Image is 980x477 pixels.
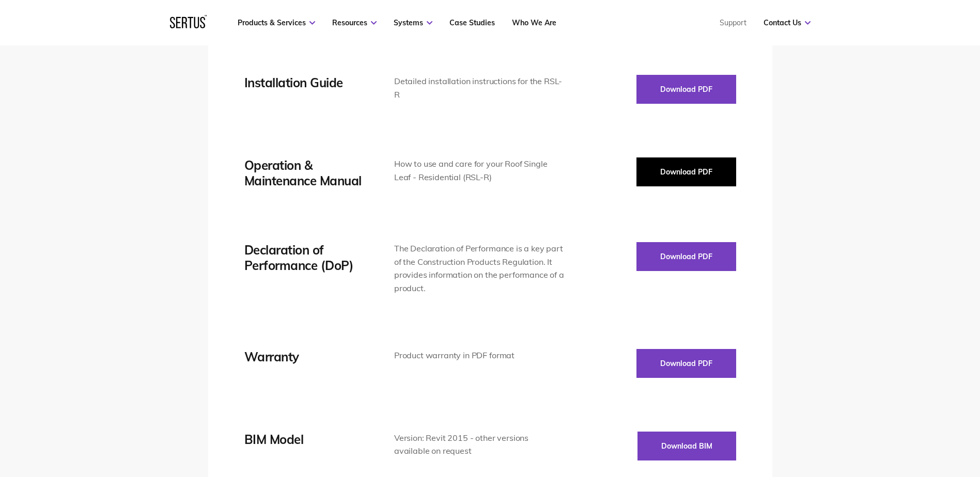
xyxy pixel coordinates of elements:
[636,157,736,186] button: Download PDF
[238,18,315,27] a: Products & Services
[394,349,565,362] div: Product warranty in PDF format
[244,432,363,447] div: BIM Model
[244,242,363,273] div: Declaration of Performance (DoP)
[394,242,565,295] div: The Declaration of Performance is a key part of the Construction Products Regulation. It provides...
[244,349,363,364] div: Warranty
[449,18,495,27] a: Case Studies
[636,242,736,271] button: Download PDF
[394,157,565,184] div: How to use and care for your Roof Single Leaf - Residential (RSL-R)
[720,18,746,27] a: Support
[794,357,980,477] iframe: Chat Widget
[636,75,736,104] button: Download PDF
[244,75,363,90] div: Installation Guide
[637,432,736,460] button: Download BIM
[512,18,556,27] a: Who We Are
[394,18,432,27] a: Systems
[394,432,565,458] div: Version: Revit 2015 - other versions available on request
[764,18,811,27] a: Contact Us
[636,349,736,378] button: Download PDF
[394,75,565,101] div: Detailed installation instructions for the RSL-R
[244,157,363,188] div: Operation & Maintenance Manual
[332,18,377,27] a: Resources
